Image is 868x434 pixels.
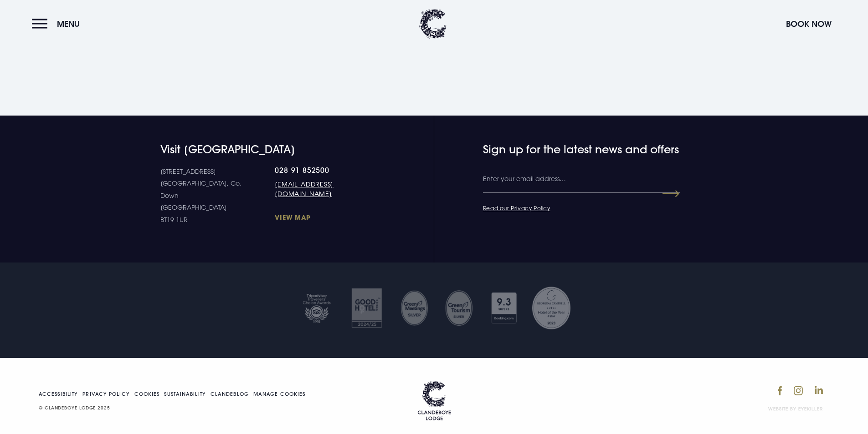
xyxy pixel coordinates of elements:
[419,9,447,39] img: Clandeboye Lodge
[57,19,80,29] span: Menu
[275,166,375,175] a: 028 91 852500
[211,392,249,397] a: Clandeblog
[778,386,782,396] img: Facebook
[275,179,375,198] a: [EMAIL_ADDRESS][DOMAIN_NAME]
[164,392,205,397] a: Sustainability
[82,392,129,397] a: Privacy Policy
[134,392,160,397] a: Cookies
[160,143,375,156] h4: Visit [GEOGRAPHIC_DATA]
[296,285,337,331] img: Tripadvisor travellers choice 2025
[39,404,310,412] p: © CLANDEBOYE LODGE 2025
[483,204,550,212] a: Read our Privacy Policy
[417,381,451,420] a: Go home
[253,392,305,397] a: Manage your cookie settings.
[815,386,823,394] img: LinkedIn
[531,285,572,331] img: Georgina Campbell Award 2023
[32,14,84,34] button: Menu
[346,285,387,331] img: Good hotel 24 25 2
[794,386,803,395] img: Instagram
[400,290,428,326] img: Untitled design 35
[483,143,645,156] h4: Sign up for the latest news and offers
[417,381,451,420] img: Logo
[483,166,680,193] input: Enter your email address…
[445,290,473,326] img: GM SILVER TRANSPARENT
[160,166,275,226] p: [STREET_ADDRESS] [GEOGRAPHIC_DATA], Co. Down [GEOGRAPHIC_DATA] BT19 1UR
[647,186,679,202] button: Submit
[39,392,78,397] a: Accessibility
[275,213,375,222] a: View Map
[768,405,823,412] a: Website by Eyekiller
[781,14,836,34] button: Book Now
[486,285,522,331] img: Booking com 1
